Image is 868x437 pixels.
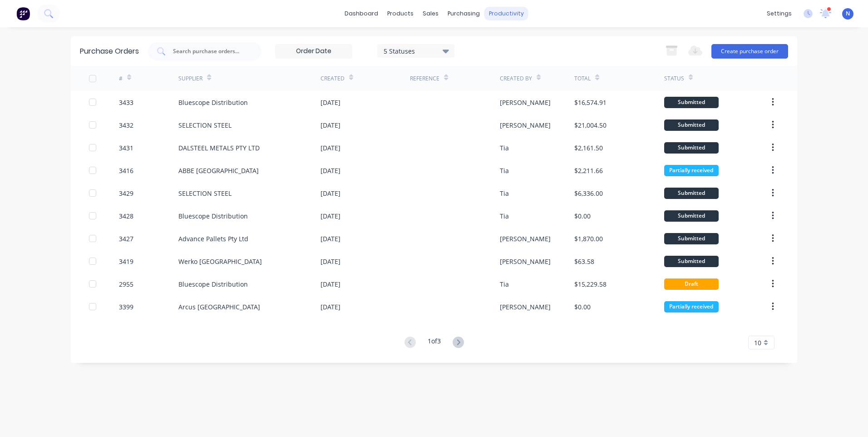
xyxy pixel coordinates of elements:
div: 3419 [119,257,133,266]
div: 1 of 3 [428,336,441,349]
div: [DATE] [321,98,340,107]
div: Partially received [664,301,719,313]
div: [DATE] [321,211,340,221]
div: Tia [500,166,509,175]
div: Submitted [664,119,719,131]
div: [PERSON_NAME] [500,98,551,107]
div: SELECTION STEEL [178,189,232,198]
div: Tia [500,211,509,221]
div: Created By [500,74,532,83]
div: Total [574,74,591,83]
div: sales [418,7,443,20]
div: $0.00 [574,211,591,221]
div: Created [321,74,345,83]
span: N [846,10,850,18]
div: Submitted [664,210,719,222]
div: $2,161.50 [574,143,603,153]
div: 3432 [119,120,133,130]
div: $15,229.58 [574,279,607,289]
div: purchasing [443,7,484,20]
div: Partially received [664,165,719,176]
div: 2955 [119,279,133,289]
div: Werko [GEOGRAPHIC_DATA] [178,257,262,266]
div: [DATE] [321,257,340,266]
span: 10 [754,338,761,348]
img: Factory [16,7,30,20]
div: Reference [410,74,439,83]
div: Bluescope Distribution [178,211,248,221]
div: $0.00 [574,302,591,312]
div: SELECTION STEEL [178,120,232,130]
div: Submitted [664,256,719,267]
div: DALSTEEL METALS PTY LTD [178,143,260,153]
div: [DATE] [321,189,340,198]
div: Arcus [GEOGRAPHIC_DATA] [178,302,260,312]
div: $1,870.00 [574,234,603,243]
div: Advance Pallets Pty Ltd [178,234,248,243]
div: settings [762,7,796,20]
div: Tia [500,189,509,198]
div: 3431 [119,143,133,153]
div: productivity [484,7,528,20]
div: [PERSON_NAME] [500,120,551,130]
div: $6,336.00 [574,189,603,198]
div: 3399 [119,302,133,312]
div: Submitted [664,142,719,154]
div: $63.58 [574,257,594,266]
div: Supplier [178,74,202,83]
div: 3416 [119,166,133,175]
a: dashboard [340,7,383,20]
button: Create purchase order [711,44,788,59]
div: Submitted [664,188,719,199]
div: [DATE] [321,302,340,312]
div: [DATE] [321,120,340,130]
div: Bluescope Distribution [178,279,248,289]
input: Search purchase orders... [172,47,247,56]
div: [DATE] [321,279,340,289]
div: ABBE [GEOGRAPHIC_DATA] [178,166,259,175]
div: 5 Statuses [384,46,449,55]
div: Purchase Orders [80,46,139,57]
div: $21,004.50 [574,120,607,130]
div: [DATE] [321,143,340,153]
div: [DATE] [321,234,340,243]
div: 3433 [119,98,133,107]
div: $16,574.91 [574,98,607,107]
div: [PERSON_NAME] [500,234,551,243]
div: products [383,7,418,20]
div: 3427 [119,234,133,243]
div: Bluescope Distribution [178,98,248,107]
div: 3428 [119,211,133,221]
div: Draft [664,278,719,290]
div: $2,211.66 [574,166,603,175]
div: Status [664,74,684,83]
div: [PERSON_NAME] [500,257,551,266]
div: Submitted [664,97,719,108]
div: Tia [500,279,509,289]
div: Tia [500,143,509,153]
div: Submitted [664,233,719,244]
div: [PERSON_NAME] [500,302,551,312]
div: # [119,74,123,83]
div: 3429 [119,189,133,198]
input: Order Date [276,45,352,58]
div: [DATE] [321,166,340,175]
